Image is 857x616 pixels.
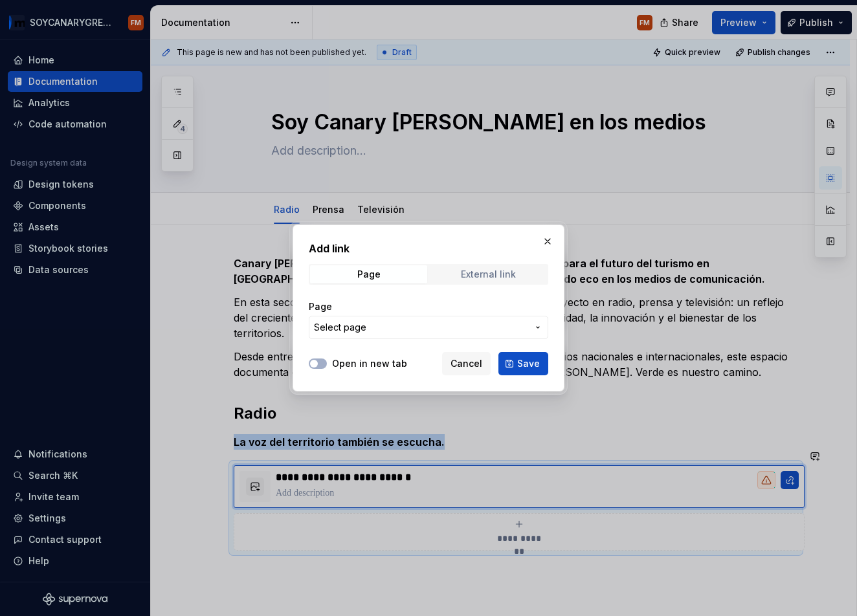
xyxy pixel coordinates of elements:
[314,321,366,334] span: Select page
[498,352,548,375] button: Save
[442,352,491,375] button: Cancel
[309,300,332,313] label: Page
[309,316,548,339] button: Select page
[451,357,482,370] span: Cancel
[461,269,516,280] div: External link
[309,241,548,256] h2: Add link
[357,269,381,280] div: Page
[517,357,540,370] span: Save
[332,357,407,370] label: Open in new tab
